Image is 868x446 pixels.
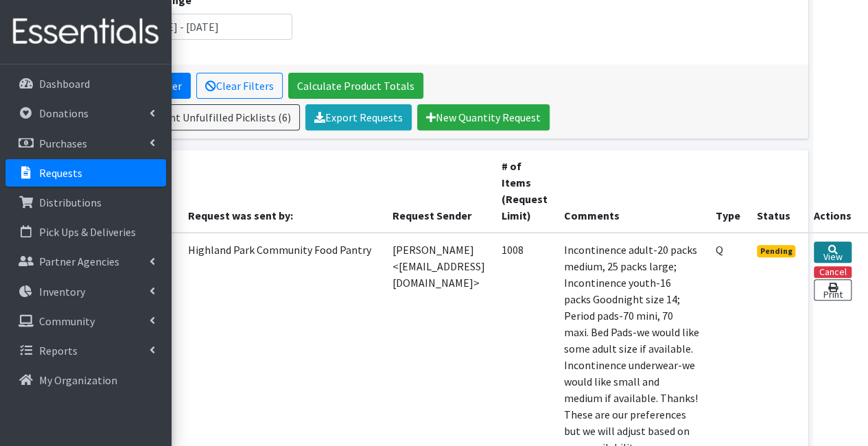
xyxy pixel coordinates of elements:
a: Purchases [5,130,166,157]
a: Requests [5,159,166,187]
p: Community [39,314,95,328]
a: Partner Agencies [5,248,166,275]
a: Donations [5,99,166,127]
th: Status [749,150,806,233]
th: # of Items (Request Limit) [493,150,556,233]
p: My Organization [39,373,117,387]
p: Partner Agencies [39,255,119,268]
a: Reports [5,337,166,364]
a: My Organization [5,366,166,394]
p: Inventory [39,285,85,298]
a: New Quantity Request [417,104,550,130]
a: Community [5,307,166,335]
a: Inventory [5,278,166,305]
p: Purchases [39,137,87,150]
button: Cancel [814,266,852,278]
th: Type [707,150,749,233]
th: Request Sender [384,150,493,233]
th: Actions [806,150,868,233]
p: Distributions [39,196,102,209]
abbr: Quantity [716,243,723,257]
a: Export Requests [305,104,412,130]
a: Print [814,279,852,301]
a: Clear Filters [196,73,283,99]
p: Reports [39,344,78,357]
span: Pending [757,245,796,257]
a: View [814,242,852,263]
a: Print Unfulfilled Picklists (6) [136,104,300,130]
p: Donations [39,106,89,120]
a: Dashboard [5,70,166,97]
a: Distributions [5,189,166,216]
th: Request was sent by: [180,150,384,233]
a: Calculate Product Totals [288,73,423,99]
p: Dashboard [39,77,90,91]
th: Comments [556,150,707,233]
img: HumanEssentials [5,9,166,55]
input: January 1, 2011 - December 31, 2011 [136,14,293,40]
p: Pick Ups & Deliveries [39,225,136,239]
a: Pick Ups & Deliveries [5,218,166,246]
p: Requests [39,166,82,180]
